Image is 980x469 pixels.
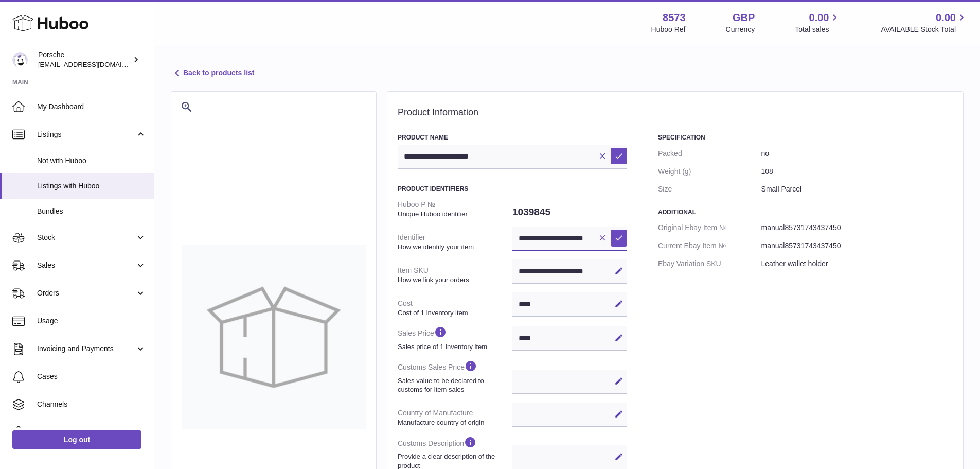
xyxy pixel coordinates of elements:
dt: Country of Manufacture [398,404,512,431]
span: Channels [37,399,146,409]
span: Sales [37,260,135,270]
strong: 8573 [663,11,686,25]
dd: 1039845 [512,201,627,223]
dt: Weight (g) [658,163,761,181]
span: Listings [37,130,135,140]
strong: Sales price of 1 inventory item [398,342,510,352]
a: Back to products list [171,67,254,79]
a: 0.00 Total sales [795,11,841,34]
dt: Sales Price [398,321,512,355]
h3: Specification [658,133,953,142]
dt: Identifier [398,229,512,255]
strong: Sales value to be declared to customs for item sales [398,376,510,394]
h2: Product Information [398,107,953,118]
dd: manual85731743437450 [761,219,953,237]
dt: Original Ebay Item № [658,219,761,237]
span: Settings [37,427,146,437]
dt: Item SKU [398,262,512,288]
dd: manual85731743437450 [761,237,953,255]
dd: 108 [761,163,953,181]
img: no-photo-large.jpg [182,245,366,429]
span: Listings with Huboo [37,181,146,191]
span: Cases [37,372,146,381]
strong: How we link your orders [398,275,510,285]
a: 0.00 AVAILABLE Stock Total [881,11,968,34]
span: Total sales [795,25,841,34]
span: Bundles [37,206,146,216]
img: internalAdmin-8573@internal.huboo.com [12,52,28,67]
span: AVAILABLE Stock Total [881,25,968,34]
dt: Ebay Variation SKU [658,255,761,273]
a: Log out [12,430,141,449]
span: My Dashboard [37,102,146,112]
h3: Additional [658,208,953,216]
strong: GBP [733,11,755,25]
dt: Customs Sales Price [398,355,512,398]
dd: no [761,145,953,163]
dt: Cost [398,294,512,321]
div: Huboo Ref [651,25,686,34]
dd: Small Parcel [761,180,953,198]
div: Porsche [38,50,131,70]
span: Orders [37,288,135,298]
dt: Packed [658,145,761,163]
span: Usage [37,316,146,326]
span: Stock [37,233,135,242]
span: Not with Huboo [37,156,146,166]
dt: Size [658,180,761,198]
div: Currency [726,25,755,34]
strong: Cost of 1 inventory item [398,308,510,318]
h3: Product Name [398,133,627,142]
h3: Product Identifiers [398,185,627,193]
strong: Unique Huboo identifier [398,210,510,219]
strong: Manufacture country of origin [398,418,510,427]
strong: How we identify your item [398,242,510,252]
span: 0.00 [936,11,956,25]
span: [EMAIL_ADDRESS][DOMAIN_NAME] [38,60,151,68]
span: 0.00 [809,11,829,25]
dt: Huboo P № [398,196,512,222]
span: Invoicing and Payments [37,344,135,354]
dd: Leather wallet holder [761,255,953,273]
dt: Current Ebay Item № [658,237,761,255]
